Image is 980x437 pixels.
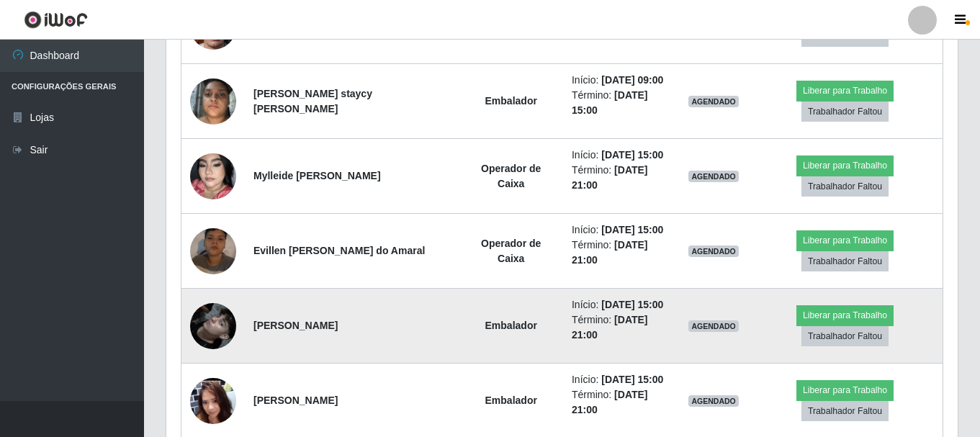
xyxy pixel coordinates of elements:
[688,320,739,332] span: AGENDADO
[801,326,889,346] button: Trabalhador Faltou
[601,299,663,310] time: [DATE] 15:00
[572,222,671,238] li: Início:
[485,395,537,406] strong: Embalador
[190,71,236,132] img: 1754691931350.jpeg
[796,81,894,101] button: Liberar para Trabalho
[481,238,541,264] strong: Operador de Caixa
[688,395,739,407] span: AGENDADO
[688,171,739,182] span: AGENDADO
[572,88,671,118] li: Término:
[688,96,739,107] span: AGENDADO
[253,88,372,114] strong: [PERSON_NAME] staycy [PERSON_NAME]
[796,230,894,251] button: Liberar para Trabalho
[253,245,425,256] strong: Evillen [PERSON_NAME] do Amaral
[572,297,671,312] li: Início:
[24,11,88,29] img: CoreUI Logo
[253,395,338,406] strong: [PERSON_NAME]
[190,210,236,292] img: 1751338751212.jpeg
[572,163,671,193] li: Término:
[253,320,338,331] strong: [PERSON_NAME]
[801,251,889,271] button: Trabalhador Faltou
[801,401,889,421] button: Trabalhador Faltou
[688,245,739,257] span: AGENDADO
[485,95,537,107] strong: Embalador
[572,148,671,163] li: Início:
[572,312,671,343] li: Término:
[253,170,381,181] strong: Mylleide [PERSON_NAME]
[190,285,236,367] img: 1750963256706.jpeg
[796,380,894,400] button: Liberar para Trabalho
[572,372,671,387] li: Início:
[796,156,894,176] button: Liberar para Trabalho
[796,305,894,325] button: Liberar para Trabalho
[572,387,671,418] li: Término:
[801,176,889,197] button: Trabalhador Faltou
[801,102,889,122] button: Trabalhador Faltou
[485,320,537,331] strong: Embalador
[481,163,541,189] strong: Operador de Caixa
[601,224,663,235] time: [DATE] 15:00
[601,374,663,385] time: [DATE] 15:00
[190,135,236,217] img: 1751397040132.jpeg
[572,238,671,268] li: Término:
[601,74,663,86] time: [DATE] 09:00
[572,73,671,88] li: Início:
[601,149,663,161] time: [DATE] 15:00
